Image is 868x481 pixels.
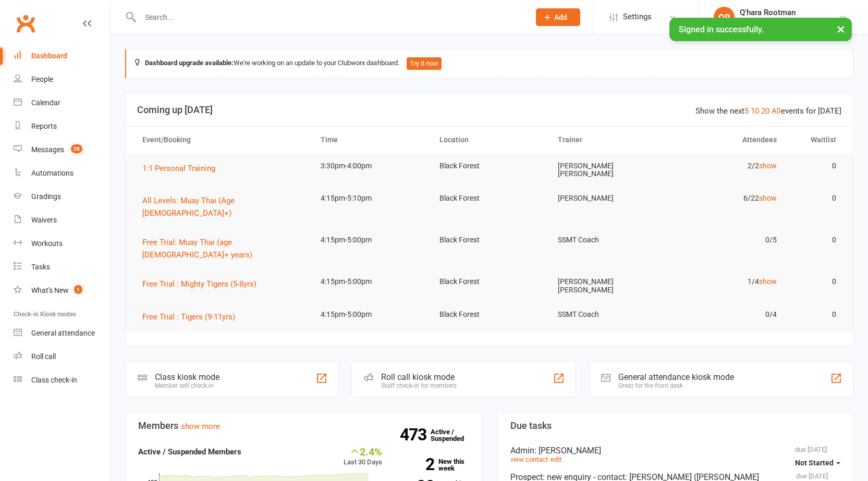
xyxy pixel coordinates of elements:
[407,57,442,70] button: Try it now
[14,345,110,368] a: Roll call
[31,376,77,384] div: Class check-in
[142,196,235,218] span: All Levels: Muay Thai (Age [DEMOGRAPHIC_DATA]+)
[786,302,846,327] td: 0
[31,145,64,154] div: Messages
[667,154,786,178] td: 2/2
[536,8,580,26] button: Add
[667,269,786,294] td: 1/4
[548,269,667,302] td: [PERSON_NAME] [PERSON_NAME]
[311,269,430,294] td: 4:15pm-5:00pm
[142,279,256,289] span: Free Trial : Mighty Tigers (5-8yrs)
[311,127,430,153] th: Time
[431,421,476,450] a: 473Active / Suspended
[548,228,667,252] td: SSMT Coach
[744,106,749,116] a: 5
[14,368,110,392] a: Class kiosk mode
[311,186,430,211] td: 4:15pm-5:10pm
[31,329,95,337] div: General attendance
[381,382,457,389] div: Staff check-in for members
[759,162,777,170] a: show
[14,322,110,345] a: General attendance kiosk mode
[554,13,567,21] span: Add
[795,459,834,467] span: Not Started
[430,186,549,211] td: Black Forest
[759,277,777,286] a: show
[71,144,82,153] span: 28
[772,106,781,116] a: All
[14,208,110,232] a: Waivers
[786,269,846,294] td: 0
[623,5,652,29] span: Settings
[740,17,839,27] div: Southside Muay Thai & Fitness
[510,421,841,431] h3: Due tasks
[381,372,457,382] div: Roll call kiosk mode
[795,453,840,472] button: Not Started
[344,446,382,468] div: Last 30 Days
[31,263,50,271] div: Tasks
[430,154,549,178] td: Black Forest
[14,279,110,302] a: What's New1
[181,422,220,431] a: show more
[31,286,69,294] div: What's New
[548,154,667,187] td: [PERSON_NAME] [PERSON_NAME]
[145,59,234,67] strong: Dashboard upgrade available:
[430,269,549,294] td: Black Forest
[138,421,469,431] h3: Members
[398,457,434,472] strong: 2
[137,10,522,24] input: Search...
[551,455,561,463] a: edit
[74,285,82,294] span: 1
[430,302,549,327] td: Black Forest
[667,228,786,252] td: 0/5
[548,302,667,327] td: SSMT Coach
[31,352,56,361] div: Roll call
[14,68,110,91] a: People
[786,228,846,252] td: 0
[142,194,302,219] button: All Levels: Muay Thai (Age [DEMOGRAPHIC_DATA]+)
[125,49,853,78] div: We're working on an update to your Clubworx dashboard.
[142,278,264,290] button: Free Trial : Mighty Tigers (5-8yrs)
[13,10,39,36] a: Clubworx
[31,169,74,177] div: Automations
[311,228,430,252] td: 4:15pm-5:00pm
[548,186,667,211] td: [PERSON_NAME]
[786,127,846,153] th: Waitlist
[311,154,430,178] td: 3:30pm-4:00pm
[430,127,549,153] th: Location
[759,194,777,202] a: show
[400,427,431,442] strong: 473
[142,236,302,261] button: Free Trial: Muay Thai (age [DEMOGRAPHIC_DATA]+ years)
[14,255,110,279] a: Tasks
[142,311,242,323] button: Free Trial : Tigers (9-11yrs)
[31,192,61,201] div: Gradings
[311,302,430,327] td: 4:15pm-5:00pm
[31,122,57,130] div: Reports
[667,186,786,211] td: 6/22
[14,91,110,115] a: Calendar
[142,164,215,173] span: 1:1 Personal Training
[31,98,60,107] div: Calendar
[510,446,841,455] div: Admin
[740,8,839,17] div: Q'hara Rootman
[138,447,241,457] strong: Active / Suspended Members
[618,382,734,389] div: Great for the front desk
[14,115,110,138] a: Reports
[133,127,311,153] th: Event/Booking
[534,446,601,455] span: : [PERSON_NAME]
[344,446,382,457] div: 2.4%
[761,106,769,116] a: 20
[751,106,759,116] a: 10
[142,162,223,175] button: 1:1 Personal Training
[31,52,67,60] div: Dashboard
[142,238,252,260] span: Free Trial: Muay Thai (age [DEMOGRAPHIC_DATA]+ years)
[155,382,219,389] div: Member self check-in
[548,127,667,153] th: Trainer
[14,138,110,162] a: Messages 28
[31,216,57,224] div: Waivers
[155,372,219,382] div: Class kiosk mode
[832,18,850,40] button: ×
[14,44,110,68] a: Dashboard
[430,228,549,252] td: Black Forest
[786,186,846,211] td: 0
[14,162,110,185] a: Automations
